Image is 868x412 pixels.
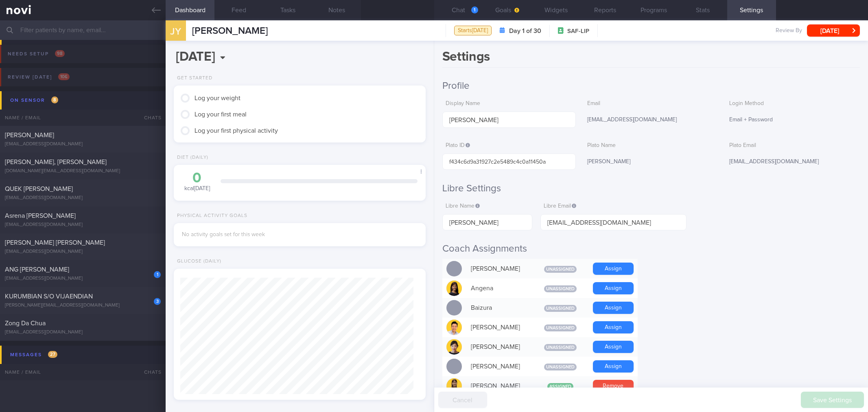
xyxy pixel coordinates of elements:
[467,319,532,335] div: [PERSON_NAME]
[182,171,212,193] div: kcal [DATE]
[593,302,634,314] button: Assign
[182,171,212,185] div: 0
[544,364,577,370] span: Unassigned
[442,243,860,255] h2: Coach Assignments
[467,378,532,394] div: [PERSON_NAME]
[5,168,161,174] div: [DOMAIN_NAME][EMAIL_ADDRESS][DOMAIN_NAME]
[593,341,634,353] button: Assign
[726,112,860,129] div: Email + Password
[467,358,532,375] div: [PERSON_NAME]
[587,142,715,149] label: Plato Name
[5,239,105,246] span: [PERSON_NAME] [PERSON_NAME]
[593,360,634,373] button: Assign
[5,249,161,255] div: [EMAIL_ADDRESS][DOMAIN_NAME]
[5,302,161,309] div: [PERSON_NAME][EMAIL_ADDRESS][DOMAIN_NAME]
[729,100,857,107] label: Login Method
[133,364,166,380] div: Chats
[446,203,480,209] span: Libre Name
[729,142,857,149] label: Plato Email
[544,285,577,292] span: Unassigned
[454,26,492,36] div: Starts [DATE]
[776,27,802,35] span: Review By
[467,339,532,355] div: [PERSON_NAME]
[587,100,715,107] label: Email
[5,141,161,147] div: [EMAIL_ADDRESS][DOMAIN_NAME]
[726,153,860,171] div: [EMAIL_ADDRESS][DOMAIN_NAME]
[544,203,576,209] span: Libre Email
[544,344,577,351] span: Unassigned
[5,329,161,335] div: [EMAIL_ADDRESS][DOMAIN_NAME]
[161,15,191,47] div: JY
[567,27,589,35] span: SAF-LIP
[442,80,860,92] h2: Profile
[8,95,60,106] div: On sensor
[154,271,161,278] div: 1
[544,266,577,273] span: Unassigned
[547,383,573,390] span: Assigned
[509,27,541,35] strong: Day 1 of 30
[154,298,161,305] div: 3
[5,159,107,165] span: [PERSON_NAME], [PERSON_NAME]
[48,351,57,358] span: 27
[593,321,634,333] button: Assign
[5,320,46,327] span: Zong Da Chua
[5,266,69,273] span: ANG [PERSON_NAME]
[55,50,65,57] span: 98
[5,276,161,282] div: [EMAIL_ADDRESS][DOMAIN_NAME]
[133,110,166,126] div: Chats
[174,213,247,219] div: Physical Activity Goals
[51,96,58,103] span: 8
[6,72,72,83] div: Review [DATE]
[442,182,860,195] h2: Libre Settings
[5,195,161,201] div: [EMAIL_ADDRESS][DOMAIN_NAME]
[584,153,718,171] div: [PERSON_NAME]
[467,280,532,296] div: Angena
[174,75,212,81] div: Get Started
[593,380,634,392] button: Remove
[467,261,532,277] div: [PERSON_NAME]
[467,300,532,316] div: Baizura
[174,259,221,265] div: Glucose (Daily)
[471,7,478,13] div: 1
[5,132,54,138] span: [PERSON_NAME]
[807,24,860,37] button: [DATE]
[58,73,70,80] span: 106
[5,222,161,228] div: [EMAIL_ADDRESS][DOMAIN_NAME]
[446,142,470,148] span: Plato ID
[174,155,208,161] div: Diet (Daily)
[5,186,73,192] span: QUEK [PERSON_NAME]
[192,26,268,36] span: [PERSON_NAME]
[544,324,577,331] span: Unassigned
[544,305,577,312] span: Unassigned
[5,213,76,219] span: Asrena [PERSON_NAME]
[182,231,417,239] div: No activity goals set for this week
[8,349,59,360] div: Messages
[442,49,860,68] h1: Settings
[446,100,573,107] label: Display Name
[593,282,634,294] button: Assign
[584,112,718,129] div: [EMAIL_ADDRESS][DOMAIN_NAME]
[5,293,93,300] span: KURUMBIAN S/O VIJAENDIAN
[6,48,67,59] div: Needs setup
[593,263,634,275] button: Assign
